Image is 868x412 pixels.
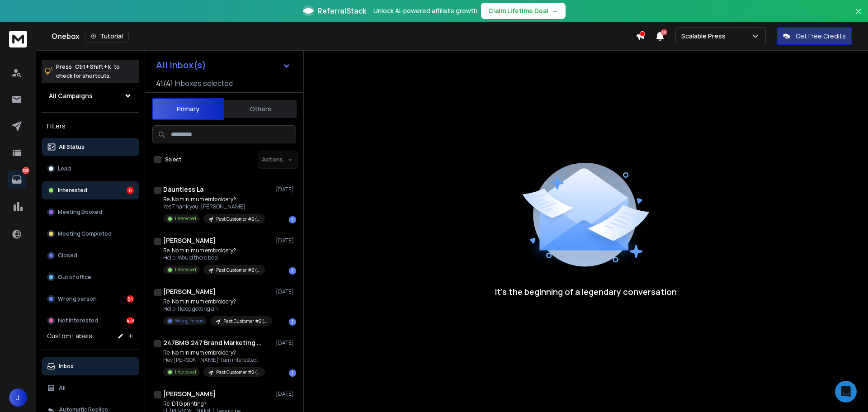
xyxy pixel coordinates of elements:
p: Hello, Would there be a [163,254,265,261]
button: Others [224,99,297,119]
p: It’s the beginning of a legendary conversation [495,285,677,298]
button: Wrong person54 [42,290,139,308]
p: Wrong Person [175,317,203,324]
h3: Custom Labels [47,331,92,341]
div: 1 [289,369,296,377]
p: 533 [22,167,29,174]
p: Inbox [59,363,74,370]
p: Hello, I keep getting an [163,305,272,313]
span: → [552,6,558,15]
p: Interested [175,266,196,273]
p: Press to check for shortcuts. [56,62,120,81]
button: Not Interested473 [42,312,139,330]
h1: All Campaigns [49,91,93,100]
p: [DATE] [276,186,296,193]
button: Closed [42,246,139,265]
div: Open Intercom Messenger [835,381,857,403]
span: 41 / 41 [156,78,173,89]
p: Scalable Press [681,32,729,41]
p: Re: DTG printing? [163,400,265,407]
a: 533 [8,170,26,189]
button: Meeting Completed [42,225,139,243]
button: J [9,388,27,407]
p: [DATE] [276,237,296,244]
button: Out of office [42,268,139,286]
p: Past Customer #2 (SP) [223,318,267,325]
p: Re: No minimum embroidery? [163,298,272,305]
p: Hey [PERSON_NAME]. I am interested. [163,356,265,364]
button: All [42,379,139,397]
h1: All Inbox(s) [156,61,206,70]
button: Meeting Booked [42,203,139,221]
p: All [59,384,66,392]
button: Claim Lifetime Deal→ [481,3,566,19]
div: 6 [127,187,134,194]
button: All Inbox(s) [149,56,298,74]
p: Interested [175,369,196,375]
p: [DATE] [276,390,296,398]
button: Get Free Credits [777,27,852,45]
div: 1 [289,267,296,275]
p: Closed [58,252,77,259]
button: All Status [42,138,139,156]
button: Close banner [853,5,864,27]
div: Onebox [52,30,636,43]
h1: [PERSON_NAME] [163,389,216,398]
p: Out of office [58,274,91,281]
p: [DATE] [276,339,296,346]
button: Interested6 [42,181,139,199]
div: 54 [127,295,134,303]
p: Interested [58,187,87,194]
button: Lead [42,160,139,178]
p: Past Customer #2 (SP) [216,216,259,223]
h1: [PERSON_NAME] [163,287,216,296]
h1: [PERSON_NAME] [163,236,216,245]
div: 1 [289,216,296,223]
span: 50 [661,29,667,35]
p: Past Customer #2 (SP) [216,267,259,274]
span: Ctrl + Shift + k [74,62,112,72]
span: ReferralStack [317,5,366,16]
p: [DATE] [276,288,296,295]
button: Tutorial [85,30,129,43]
p: Get Free Credits [796,32,846,41]
p: Lead [58,165,71,172]
h1: 247BMG 247 Brand Marketing Group [163,338,263,347]
p: Re: No minimum embroidery? [163,349,265,356]
p: Past Customer #2 (SP) [216,369,259,376]
p: Meeting Completed [58,230,112,237]
button: Inbox [42,357,139,375]
button: Primary [152,98,224,120]
h1: Dauntless La [163,185,203,194]
h3: Filters [42,120,139,133]
p: Wrong person [58,295,97,303]
div: 1 [289,318,296,326]
p: Interested [175,215,196,222]
div: 473 [127,317,134,324]
p: All Status [59,143,85,151]
p: Re: No minimum embroidery? [163,196,265,203]
p: Yes Thank you, [PERSON_NAME] [163,203,265,210]
p: Unlock AI-powered affiliate growth [373,6,477,15]
h3: Inboxes selected [175,78,233,89]
label: Select [165,156,181,163]
p: Not Interested [58,317,98,324]
button: All Campaigns [42,87,139,105]
p: Re: No minimum embroidery? [163,247,265,254]
p: Meeting Booked [58,208,102,216]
